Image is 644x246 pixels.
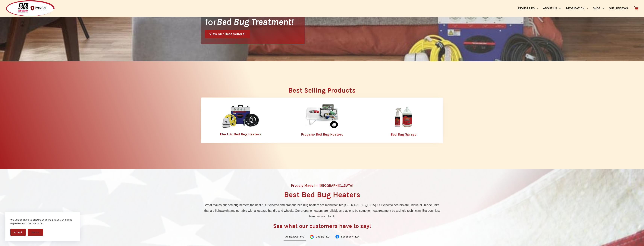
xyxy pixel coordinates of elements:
h1: Best Bed Bug Heaters [284,191,360,198]
h4: Proudly Made in [GEOGRAPHIC_DATA] [291,184,353,187]
button: Open LiveChat chat widget [3,2,14,13]
button: Accept [10,229,26,236]
i: Bed Bug Treatment! [217,16,294,27]
button: Decline [28,229,43,236]
h2: Best Selling Products [201,87,443,94]
span: View our Best Sellers! [209,32,245,36]
h3: See what our customers have to say! [273,223,371,229]
div: Rating: 5.0 out of 5 [355,235,359,238]
div: Rating: 5.0 out of 5 [300,235,304,238]
div: 5.0 [355,235,359,238]
div: We use cookies to ensure that we give you the best experience on our website. [10,218,74,225]
div: 5.0 [325,235,329,238]
p: What makes our bed bug heaters the best? Our electric and propane bed bug heaters are manufacture... [203,202,441,219]
span: All Reviews [285,235,299,238]
div: Rating: 5.0 out of 5 [325,235,329,238]
span: Facebook [341,235,353,238]
a: Propane Bed Bug Heaters [301,132,343,136]
h1: Get The Tools You Need for [205,8,305,26]
a: Bed Bug Sprays [391,132,416,136]
a: Electric Bed Bug Heaters [220,132,261,136]
span: Google [316,235,324,238]
div: 5.0 [300,235,304,238]
a: View our Best Sellers! [205,30,250,38]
